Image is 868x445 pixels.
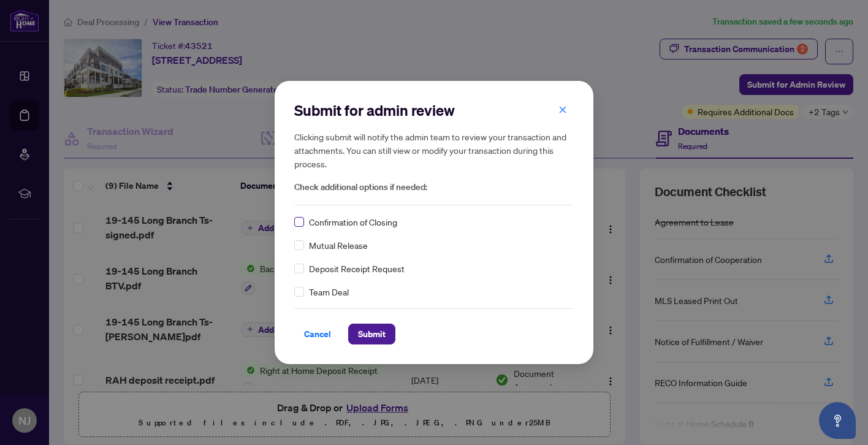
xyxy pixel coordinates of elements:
span: Confirmation of Closing [309,215,397,229]
span: Mutual Release [309,238,368,252]
span: Cancel [304,324,331,344]
button: Open asap [819,402,856,439]
button: Cancel [294,324,341,344]
span: Team Deal [309,285,349,299]
span: Check additional options if needed: [294,180,574,194]
h2: Submit for admin review [294,101,574,120]
span: Deposit Receipt Request [309,262,405,275]
span: Submit [358,324,386,344]
h5: Clicking submit will notify the admin team to review your transaction and attachments. You can st... [294,130,574,170]
button: Submit [348,324,395,344]
span: close [558,105,567,114]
